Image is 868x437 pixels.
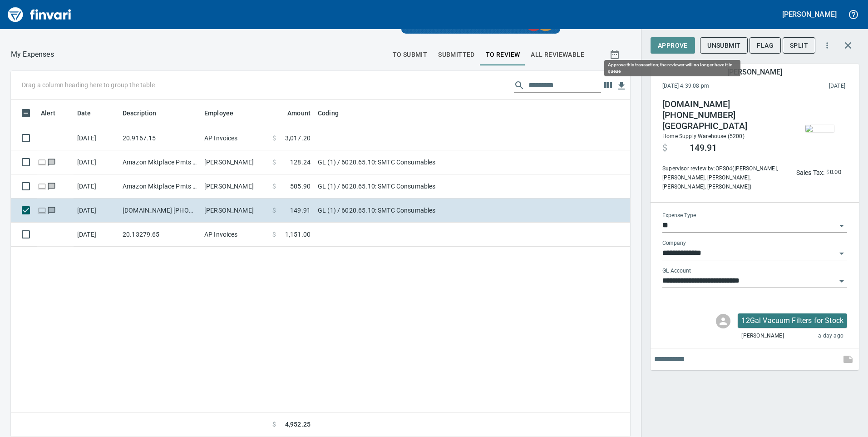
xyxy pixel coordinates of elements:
[805,125,834,132] img: receipts%2Ftapani%2F2025-10-06%2FhHr4pQ9rZQXg0bIVbTbB0Wu9arr1__FtRicKQcwf0Kbt58qiC3_1.jpg
[662,99,786,132] h4: [DOMAIN_NAME] [PHONE_NUMBER] [GEOGRAPHIC_DATA]
[74,126,119,150] td: [DATE]
[119,223,201,247] td: 20.13279.65
[780,7,839,21] button: [PERSON_NAME]
[835,275,848,288] button: Open
[318,108,339,119] span: Coding
[37,183,47,189] span: Online transaction
[11,49,54,60] nav: breadcrumb
[47,183,56,189] span: Has messages
[662,82,769,91] span: [DATE] 4:39:08 pm
[662,164,786,192] span: Supervisor review by: OPS04 ([PERSON_NAME], [PERSON_NAME], [PERSON_NAME], [PERSON_NAME], [PERSON_...
[790,40,808,51] span: Split
[727,67,782,77] h5: [PERSON_NAME]
[272,158,276,167] span: $
[769,82,845,91] span: This charge was settled by the merchant and appears on the 2025/10/11 statement.
[119,126,201,150] td: 20.9167.15
[826,167,841,178] span: AI confidence: 99.0%
[290,206,311,215] span: 149.91
[741,315,843,326] p: 12Gal Vacuum Filters for Stock
[750,37,781,54] button: Flag
[782,10,837,19] h5: [PERSON_NAME]
[837,35,859,56] button: Close transaction
[22,80,155,89] p: Drag a column heading here to group the table
[37,207,47,213] span: Online transaction
[662,213,696,218] label: Expense Type
[204,108,233,119] span: Employee
[77,108,103,119] span: Date
[783,37,815,54] button: Split
[830,167,842,178] span: 0.00
[123,108,168,119] span: Description
[272,420,276,429] span: $
[601,79,615,92] button: Choose columns to display
[272,230,276,239] span: $
[757,40,774,51] span: Flag
[615,79,628,93] button: Download table
[794,165,843,179] button: Sales Tax:$0.00
[204,108,245,119] span: Employee
[290,158,311,167] span: 128.24
[285,134,311,143] span: 3,017.20
[11,49,54,60] p: My Expenses
[74,223,119,247] td: [DATE]
[201,126,269,150] td: AP Invoices
[276,108,311,119] span: Amount
[272,206,276,215] span: $
[201,223,269,247] td: AP Invoices
[662,240,686,246] label: Company
[438,49,475,60] span: Submitted
[74,150,119,174] td: [DATE]
[119,150,201,174] td: Amazon Mktplace Pmts [DOMAIN_NAME][URL] WA
[314,199,541,223] td: GL (1) / 6020.65.10: SMTC Consumables
[796,168,825,177] p: Sales Tax:
[393,49,428,60] span: To Submit
[74,174,119,199] td: [DATE]
[662,268,691,273] label: GL Account
[37,159,47,165] span: Online transaction
[314,150,541,174] td: GL (1) / 6020.65.10: SMTC Consumables
[47,207,56,213] span: Has messages
[837,348,859,370] span: This records your note into the expense. If you would like to send a message to an employee inste...
[700,37,748,54] button: Unsubmit
[817,35,837,55] button: More
[318,108,350,119] span: Coding
[201,150,269,174] td: [PERSON_NAME]
[314,174,541,199] td: GL (1) / 6020.65.10: SMTC Consumables
[119,199,201,223] td: [DOMAIN_NAME] [PHONE_NUMBER] [GEOGRAPHIC_DATA]
[272,134,276,143] span: $
[74,199,119,223] td: [DATE]
[47,159,56,165] span: Has messages
[690,143,717,154] span: 149.91
[287,108,311,119] span: Amount
[5,4,74,25] img: Finvari
[601,44,630,65] button: Show transactions within a particular date range
[41,108,67,119] span: Alert
[201,199,269,223] td: [PERSON_NAME]
[658,40,688,51] span: Approve
[123,108,157,119] span: Description
[662,143,667,154] span: $
[835,219,848,232] button: Open
[201,174,269,199] td: [PERSON_NAME]
[285,230,311,239] span: 1,151.00
[826,167,829,178] span: $
[651,37,695,54] button: Approve
[835,247,848,260] button: Open
[818,332,843,341] span: a day ago
[119,174,201,199] td: Amazon Mktplace Pmts [DOMAIN_NAME][URL] WA
[662,133,745,139] span: Home Supply Warehouse (5200)
[285,420,311,429] span: 4,952.25
[41,108,55,119] span: Alert
[486,49,520,60] span: To Review
[741,332,784,341] span: [PERSON_NAME]
[531,49,584,60] span: All Reviewable
[77,108,91,119] span: Date
[707,40,740,51] span: Unsubmit
[290,182,311,191] span: 505.90
[272,182,276,191] span: $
